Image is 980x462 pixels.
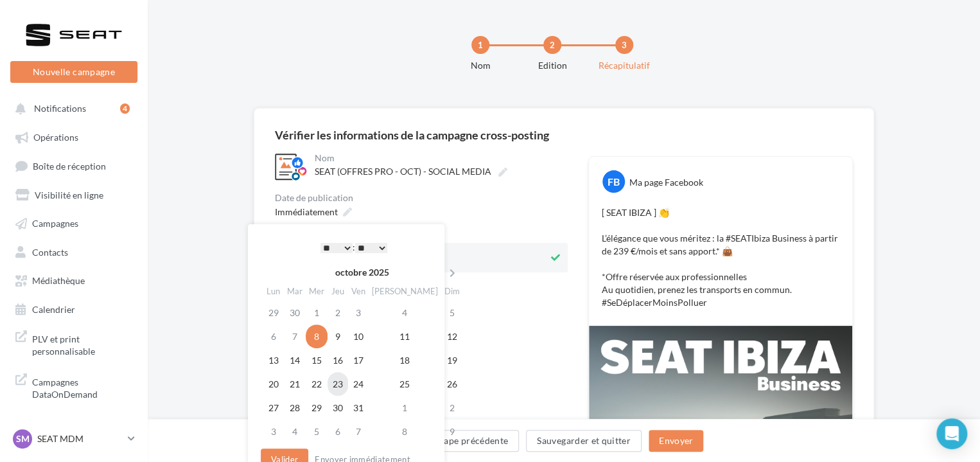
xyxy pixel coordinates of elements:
[328,348,348,372] td: 16
[583,59,665,72] div: Récapitulatif
[8,240,140,263] a: Contacts
[263,282,284,301] th: Lun
[441,282,464,301] th: Dim
[315,166,491,177] span: SEAT (OFFRES PRO - OCT) - SOCIAL MEDIA
[348,372,369,396] td: 24
[16,432,30,445] span: SM
[369,301,441,324] td: 4
[369,420,441,443] td: 8
[441,301,464,324] td: 5
[8,154,140,177] a: Boîte de réception
[263,372,284,396] td: 20
[328,396,348,420] td: 30
[369,372,441,396] td: 25
[348,420,369,443] td: 7
[33,160,106,171] span: Boîte de réception
[263,420,284,443] td: 3
[936,418,967,449] div: Open Intercom Messenger
[348,396,369,420] td: 31
[8,182,140,206] a: Visibilité en ligne
[629,176,703,189] div: Ma page Facebook
[8,268,140,291] a: Médiathèque
[10,61,137,83] button: Nouvelle campagne
[328,324,348,348] td: 9
[441,348,464,372] td: 19
[369,324,441,348] td: 11
[369,348,441,372] td: 18
[348,301,369,324] td: 3
[33,132,78,143] span: Opérations
[543,36,561,54] div: 2
[284,282,306,301] th: Mar
[602,170,625,193] div: FB
[284,396,306,420] td: 28
[32,330,132,358] span: PLV et print personnalisable
[441,420,464,443] td: 9
[32,218,78,229] span: Campagnes
[369,282,441,301] th: [PERSON_NAME]
[348,282,369,301] th: Ven
[348,324,369,348] td: 10
[328,372,348,396] td: 23
[439,59,521,72] div: Nom
[328,420,348,443] td: 6
[526,430,642,452] button: Sauvegarder et quitter
[315,154,565,163] div: Nom
[32,303,75,314] span: Calendrier
[602,206,839,309] p: [ SEAT IBIZA ] 👏 L’élégance que vous méritez : la #SEATIbiza Business à partir de 239 €/mois et s...
[8,368,140,406] a: Campagnes DataOnDemand
[511,59,593,72] div: Edition
[328,282,348,301] th: Jeu
[284,372,306,396] td: 21
[263,348,284,372] td: 13
[35,189,103,200] span: Visibilité en ligne
[32,275,85,286] span: Médiathèque
[306,420,328,443] td: 5
[120,103,130,114] div: 4
[615,36,633,54] div: 3
[275,193,568,202] div: Date de publication
[284,324,306,348] td: 7
[306,324,328,348] td: 8
[8,125,140,148] a: Opérations
[32,246,68,257] span: Contacts
[284,301,306,324] td: 30
[471,36,489,54] div: 1
[441,372,464,396] td: 26
[263,301,284,324] td: 29
[275,129,549,141] div: Vérifier les informations de la campagne cross-posting
[649,430,703,452] button: Envoyer
[348,348,369,372] td: 17
[284,420,306,443] td: 4
[328,301,348,324] td: 2
[8,211,140,234] a: Campagnes
[306,396,328,420] td: 29
[263,396,284,420] td: 27
[32,373,132,401] span: Campagnes DataOnDemand
[424,430,520,452] button: Étape précédente
[284,348,306,372] td: 14
[37,432,123,445] p: SEAT MDM
[8,297,140,320] a: Calendrier
[441,396,464,420] td: 2
[34,103,86,114] span: Notifications
[8,325,140,363] a: PLV et print personnalisable
[306,301,328,324] td: 1
[275,206,338,217] span: Immédiatement
[8,96,135,120] button: Notifications 4
[306,372,328,396] td: 22
[289,238,419,257] div: :
[284,263,441,282] th: octobre 2025
[10,427,137,451] a: SM SEAT MDM
[263,324,284,348] td: 6
[369,396,441,420] td: 1
[441,324,464,348] td: 12
[306,282,328,301] th: Mer
[306,348,328,372] td: 15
